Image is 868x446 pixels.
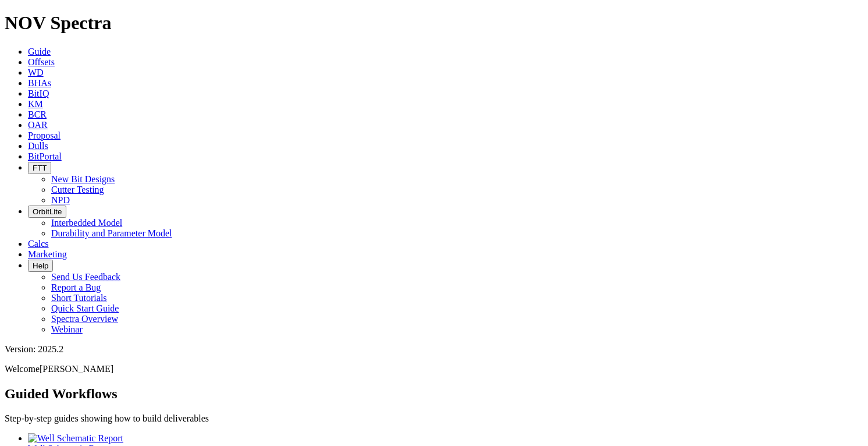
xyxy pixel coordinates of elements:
[28,206,66,218] button: OrbitLite
[28,239,49,249] a: Calcs
[28,68,44,77] a: WD
[28,57,55,67] a: Offsets
[28,89,49,98] a: BitIQ
[28,249,67,259] a: Marketing
[51,228,172,238] a: Durability and Parameter Model
[28,109,47,119] a: BCR
[33,207,62,216] span: OrbitLite
[5,344,863,355] div: Version: 2025.2
[28,141,48,151] a: Dulls
[51,303,119,313] a: Quick Start Guide
[5,364,863,374] p: Welcome
[51,174,115,184] a: New Bit Designs
[51,195,70,205] a: NPD
[33,164,47,172] span: FTT
[28,47,51,56] a: Guide
[51,314,118,324] a: Spectra Overview
[51,272,120,282] a: Send Us Feedback
[28,130,61,140] a: Proposal
[33,261,48,270] span: Help
[51,293,107,303] a: Short Tutorials
[28,260,53,272] button: Help
[5,12,863,34] h1: NOV Spectra
[28,78,51,88] a: BHAs
[51,185,104,194] a: Cutter Testing
[51,218,122,228] a: Interbedded Model
[28,162,51,174] button: FTT
[28,120,48,130] a: OAR
[51,324,83,334] a: Webinar
[51,282,101,292] a: Report a Bug
[28,433,123,444] img: Well Schematic Report
[28,99,43,109] a: KM
[28,151,62,161] a: BitPortal
[5,413,863,424] p: Step-by-step guides showing how to build deliverables
[40,364,113,374] span: [PERSON_NAME]
[5,386,863,402] h2: Guided Workflows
